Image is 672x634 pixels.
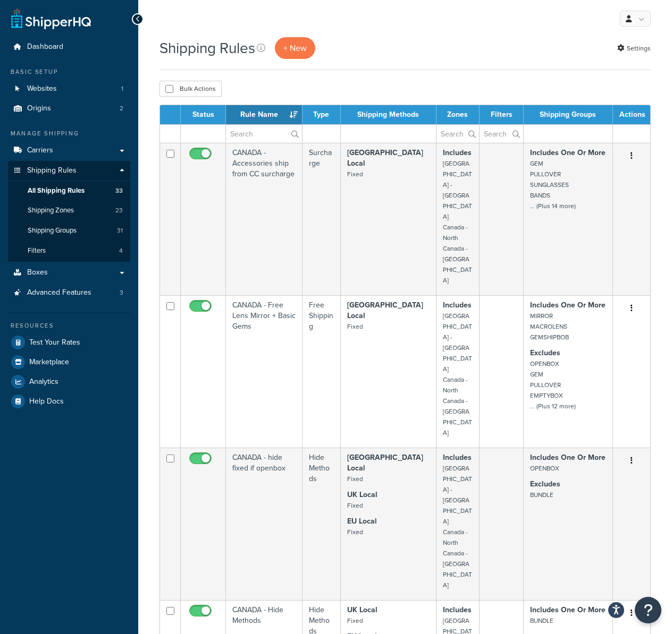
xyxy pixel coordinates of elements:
[347,452,423,474] strong: [GEOGRAPHIC_DATA] Local
[8,37,130,57] a: Dashboard
[530,604,606,615] strong: Includes One Or More
[347,147,423,169] strong: [GEOGRAPHIC_DATA] Local
[8,263,130,282] a: Boxes
[8,181,130,201] li: All Shipping Rules
[27,288,91,297] span: Advanced Features
[159,81,222,97] button: Bulk Actions
[8,241,130,261] a: Filters 4
[27,42,63,52] span: Dashboard
[347,489,377,500] strong: UK Local
[347,322,363,331] small: Fixed
[635,597,661,623] button: Open Resource Center
[347,474,363,484] small: Fixed
[29,397,64,406] span: Help Docs
[181,105,226,124] th: Status
[8,99,130,118] li: Origins
[8,392,130,411] a: Help Docs
[347,604,377,615] strong: UK Local
[275,37,315,59] p: + New
[8,99,130,118] a: Origins 2
[8,221,130,241] a: Shipping Groups 31
[530,478,560,490] strong: Excludes
[480,105,524,124] th: Filters
[8,67,130,76] div: Basic Setup
[303,295,341,448] td: Free Shipping
[226,125,302,143] input: Search
[480,125,523,143] input: Search
[8,201,130,220] li: Shipping Zones
[8,201,130,220] a: Shipping Zones 23
[443,159,472,285] small: [GEOGRAPHIC_DATA] - [GEOGRAPHIC_DATA] Canada - North Canada - [GEOGRAPHIC_DATA]
[29,338,80,347] span: Test Your Rates
[8,221,130,241] li: Shipping Groups
[347,169,363,179] small: Fixed
[8,79,130,99] li: Websites
[8,241,130,261] li: Filters
[8,353,130,372] a: Marketplace
[27,104,51,113] span: Origins
[117,226,123,235] span: 31
[28,246,46,255] span: Filters
[8,333,130,352] a: Test Your Rates
[530,464,559,473] small: OPENBOX
[29,358,69,367] span: Marketplace
[347,501,363,510] small: Fixed
[617,41,651,56] a: Settings
[303,105,341,124] th: Type
[115,206,123,215] span: 23
[530,490,553,500] small: BUNDLE
[120,104,123,113] span: 2
[27,146,53,155] span: Carriers
[8,79,130,99] a: Websites 1
[27,166,77,175] span: Shipping Rules
[530,159,576,211] small: GEM PULLOVER SUNGLASSES BANDS ... (Plus 14 more)
[613,105,650,124] th: Actions
[8,181,130,201] a: All Shipping Rules 33
[8,283,130,303] li: Advanced Features
[28,186,85,195] span: All Shipping Rules
[8,161,130,181] a: Shipping Rules
[8,129,130,138] div: Manage Shipping
[443,147,472,158] strong: Includes
[11,8,91,29] a: ShipperHQ Home
[8,372,130,391] a: Analytics
[443,604,472,615] strong: Includes
[443,464,472,590] small: [GEOGRAPHIC_DATA] - [GEOGRAPHIC_DATA] Canada - North Canada - [GEOGRAPHIC_DATA]
[524,105,613,124] th: Shipping Groups
[530,616,553,626] small: BUNDLE
[159,38,255,58] h1: Shipping Rules
[121,84,123,93] span: 1
[303,448,341,600] td: Hide Methods
[347,616,363,626] small: Fixed
[443,299,472,311] strong: Includes
[8,161,130,262] li: Shipping Rules
[530,347,560,358] strong: Excludes
[226,448,303,600] td: CANADA - hide fixed if openbox
[530,452,606,463] strong: Includes One Or More
[28,226,77,235] span: Shipping Groups
[436,125,480,143] input: Search
[27,84,57,93] span: Websites
[120,288,123,297] span: 3
[8,141,130,160] a: Carriers
[8,283,130,303] a: Advanced Features 3
[443,452,472,463] strong: Includes
[29,378,58,387] span: Analytics
[530,359,576,411] small: OPENBOX GEM PULLOVER EMPTYBOX ... (Plus 12 more)
[347,299,423,321] strong: [GEOGRAPHIC_DATA] Local
[530,147,606,158] strong: Includes One Or More
[119,246,123,255] span: 4
[27,268,48,277] span: Boxes
[341,105,436,124] th: Shipping Methods
[115,186,123,195] span: 33
[530,311,569,342] small: MIRROR MACROLENS GEMSHIPBOB
[226,143,303,295] td: CANADA - Accessories ship from CC surcharge
[443,311,472,438] small: [GEOGRAPHIC_DATA] - [GEOGRAPHIC_DATA] Canada - North Canada - [GEOGRAPHIC_DATA]
[347,527,363,537] small: Fixed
